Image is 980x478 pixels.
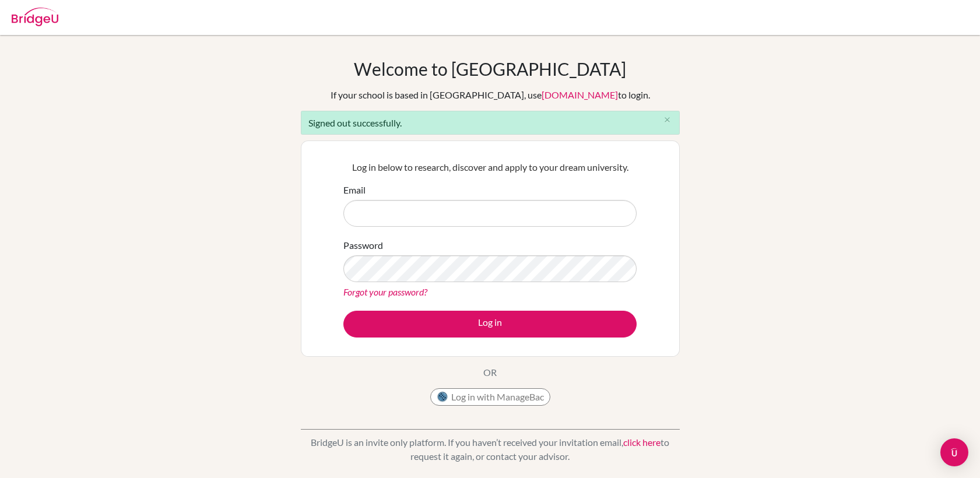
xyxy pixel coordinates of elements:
h1: Welcome to [GEOGRAPHIC_DATA] [354,58,626,79]
div: Signed out successfully. [301,111,680,135]
i: close [663,115,672,124]
img: Bridge-U [12,8,58,26]
button: Close [656,111,679,129]
button: Log in [343,311,637,338]
button: Log in with ManageBac [430,388,550,406]
div: Open Intercom Messenger [940,438,968,466]
a: [DOMAIN_NAME] [542,89,618,100]
label: Email [343,183,366,197]
a: Forgot your password? [343,286,427,297]
div: If your school is based in [GEOGRAPHIC_DATA], use to login. [331,88,650,102]
label: Password [343,238,383,252]
p: Log in below to research, discover and apply to your dream university. [343,160,637,174]
p: OR [483,365,497,379]
p: BridgeU is an invite only platform. If you haven’t received your invitation email, to request it ... [301,435,680,463]
a: click here [623,437,661,448]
